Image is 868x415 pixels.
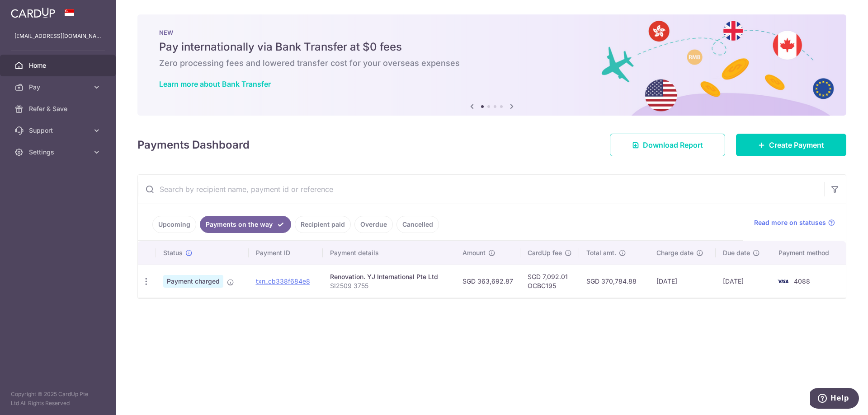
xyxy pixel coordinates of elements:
[774,276,792,287] img: Bank Card
[29,126,89,135] span: Support
[138,175,824,204] input: Search by recipient name, payment id or reference
[354,216,393,233] a: Overdue
[716,265,771,298] td: [DATE]
[29,61,89,70] span: Home
[11,7,55,18] img: CardUp
[810,388,859,410] iframe: Opens a widget where you can find more information
[256,277,310,285] a: txn_cb338f684e8
[794,277,810,285] span: 4088
[528,248,562,257] span: CardUp fee
[330,281,448,290] p: SI2509 3755
[330,272,448,281] div: Renovation. YJ International Pte Ltd
[159,79,271,89] a: Learn more about Bank Transfer
[249,241,323,265] th: Payment ID
[14,32,101,41] p: [EMAIL_ADDRESS][DOMAIN_NAME]
[455,265,520,298] td: SGD 363,692.87
[656,248,693,257] span: Charge date
[769,140,824,150] span: Create Payment
[137,137,250,153] h4: Payments Dashboard
[159,40,825,54] h5: Pay internationally via Bank Transfer at $0 fees
[586,248,616,257] span: Total amt.
[462,248,486,257] span: Amount
[295,216,351,233] a: Recipient paid
[137,14,846,116] img: Bank transfer banner
[736,134,846,156] a: Create Payment
[754,218,835,227] a: Read more on statuses
[29,83,89,92] span: Pay
[159,29,825,36] p: NEW
[163,248,183,257] span: Status
[771,241,846,265] th: Payment method
[754,218,826,227] span: Read more on statuses
[29,104,89,113] span: Refer & Save
[610,134,725,156] a: Download Report
[323,241,455,265] th: Payment details
[200,216,291,233] a: Payments on the way
[396,216,439,233] a: Cancelled
[649,265,716,298] td: [DATE]
[29,148,89,157] span: Settings
[152,216,196,233] a: Upcoming
[579,265,649,298] td: SGD 370,784.88
[723,248,750,257] span: Due date
[643,140,703,150] span: Download Report
[520,265,579,298] td: SGD 7,092.01 OCBC195
[159,58,825,69] h6: Zero processing fees and lowered transfer cost for your overseas expenses
[163,275,223,288] span: Payment charged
